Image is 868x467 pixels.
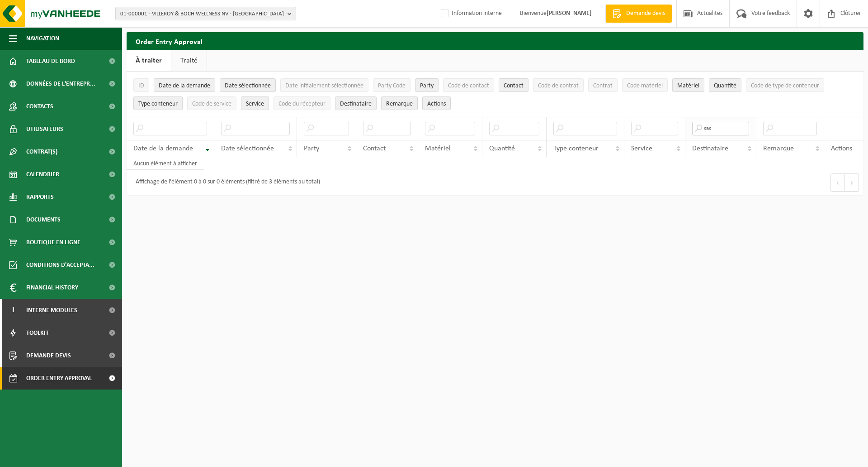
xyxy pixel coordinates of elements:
h2: Order Entry Approval [127,32,863,50]
span: Actions [831,145,852,152]
button: QuantitéQuantité: Activate to sort [709,78,741,92]
span: Remarque [763,145,794,152]
button: PartyParty: Activate to sort [415,78,439,92]
span: Contact [363,145,386,152]
button: 01-000001 - VILLEROY & BOCH WELLNESS NV - [GEOGRAPHIC_DATA] [115,7,296,20]
button: Type conteneurType conteneur: Activate to sort [133,96,183,110]
span: Type conteneur [553,145,599,152]
button: ServiceService: Activate to sort [241,96,269,110]
span: Demande devis [624,9,667,18]
span: Service [246,101,264,107]
span: Contrat [593,82,613,89]
a: À traiter [127,50,171,71]
button: Next [845,173,859,192]
span: Documents [26,208,61,231]
span: Code du récepteur [278,101,325,107]
span: Conditions d'accepta... [26,254,94,276]
button: RemarqueRemarque: Activate to sort [381,96,418,110]
a: Demande devis [605,5,672,23]
span: Date initialement sélectionnée [285,82,363,89]
span: Code de contact [448,82,489,89]
span: Contact [504,82,524,89]
span: Quantité [714,82,736,89]
span: Party [420,82,434,89]
span: Contacts [26,95,53,118]
span: Type conteneur [138,101,178,107]
span: Destinataire [692,145,728,152]
button: ContratContrat: Activate to sort [588,78,618,92]
span: 01-000001 - VILLEROY & BOCH WELLNESS NV - [GEOGRAPHIC_DATA] [120,7,284,21]
button: Code de serviceCode de service: Activate to sort [187,96,236,110]
span: Matériel [677,82,699,89]
strong: [PERSON_NAME] [547,10,592,17]
button: Date de la demandeDate de la demande: Activate to remove sorting [154,78,215,92]
span: Date sélectionnée [225,82,271,89]
span: Code de service [192,101,231,107]
button: Code de contactCode de contact: Activate to sort [443,78,494,92]
span: Date de la demande [159,82,210,89]
button: Code de contratCode de contrat: Activate to sort [533,78,584,92]
label: Information interne [439,7,502,20]
span: Données de l'entrepr... [26,72,95,95]
span: Party [304,145,319,152]
button: ContactContact: Activate to sort [499,78,528,92]
span: Date de la demande [133,145,193,152]
span: Tableau de bord [26,50,75,72]
button: Actions [422,96,451,110]
button: Date sélectionnéeDate sélectionnée: Activate to sort [220,78,276,92]
span: Quantité [489,145,515,152]
span: Code matériel [627,82,663,89]
span: Calendrier [26,163,59,186]
span: Boutique en ligne [26,231,80,254]
div: Affichage de l'élément 0 à 0 sur 0 éléments (filtré de 3 éléments au total) [131,174,320,191]
span: I [9,299,17,322]
span: Destinataire [340,101,372,107]
span: Remarque [386,101,413,107]
span: Rapports [26,186,54,208]
a: Traité [171,50,207,71]
span: Actions [427,101,446,107]
button: Party CodeParty Code: Activate to sort [373,78,410,92]
span: ID [138,82,144,89]
button: Code de type de conteneurCode de type de conteneur: Activate to sort [746,78,824,92]
span: Code de type de conteneur [751,82,819,89]
span: Order entry approval [26,367,92,390]
span: Navigation [26,27,59,50]
span: Party Code [378,82,406,89]
span: Interne modules [26,299,77,322]
span: Financial History [26,276,78,299]
span: Demande devis [26,344,71,367]
span: Code de contrat [538,82,579,89]
td: Aucun élément à afficher [127,157,204,170]
button: Previous [830,173,845,192]
span: Matériel [425,145,451,152]
button: Date initialement sélectionnéeDate initialement sélectionnée: Activate to sort [280,78,368,92]
span: Service [631,145,652,152]
span: Contrat(s) [26,140,57,163]
span: Toolkit [26,322,49,344]
button: IDID: Activate to sort [133,78,149,92]
button: DestinataireDestinataire : Activate to sort [335,96,377,110]
button: Code matérielCode matériel: Activate to sort [622,78,668,92]
button: MatérielMatériel: Activate to sort [672,78,704,92]
span: Utilisateurs [26,118,63,140]
span: Date sélectionnée [221,145,274,152]
button: Code du récepteurCode du récepteur: Activate to sort [274,96,330,110]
